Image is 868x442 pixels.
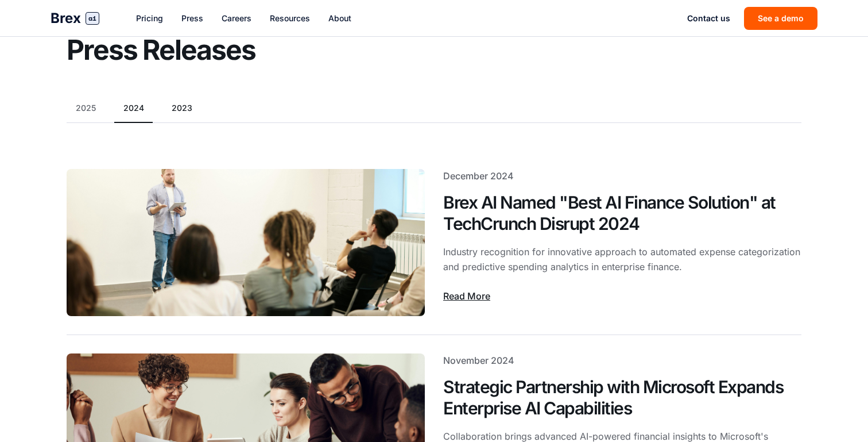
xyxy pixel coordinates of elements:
a: Contact us [687,13,730,24]
span: ai [86,12,99,25]
a: About [328,13,351,24]
a: Brexai [51,9,99,28]
button: See a demo [744,7,817,30]
button: 2023 [162,102,201,114]
h2: Brex AI Named "Best AI Finance Solution" at TechCrunch Disrupt 2024 [443,192,801,235]
span: Brex [51,9,81,28]
div: November 2024 [443,353,801,367]
h1: Press Releases [67,35,801,66]
a: Careers [222,13,251,24]
a: Resources [270,13,310,24]
a: Pricing [136,13,163,24]
img: Brex AI Named "Best AI Finance Solution" at TechCrunch Disrupt 2024 [67,169,425,316]
h2: Strategic Partnership with Microsoft Expands Enterprise AI Capabilities [443,376,801,420]
a: Press [181,13,203,24]
button: 2025 [67,102,105,114]
button: 2024 [114,102,153,114]
p: Industry recognition for innovative approach to automated expense categorization and predictive s... [443,244,801,274]
a: Read More [443,289,490,303]
div: December 2024 [443,169,801,183]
